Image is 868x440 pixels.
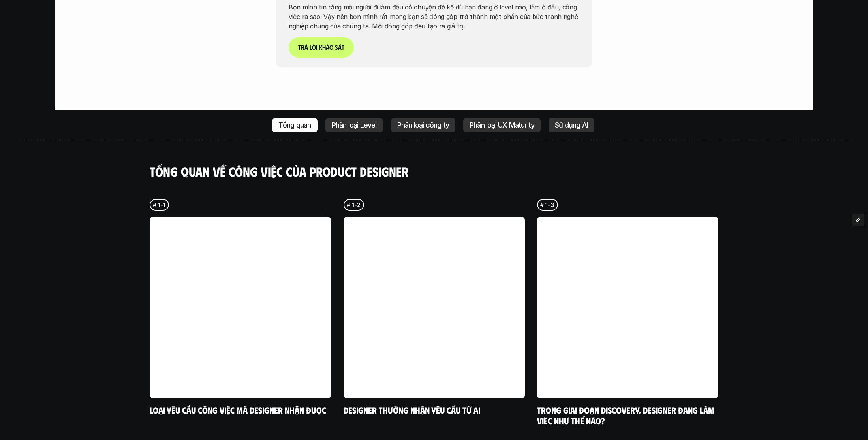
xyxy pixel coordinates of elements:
span: s [335,43,338,51]
span: i [316,43,318,51]
p: 1-3 [546,201,554,209]
span: l [310,43,312,51]
a: Phân loại công ty [391,118,455,132]
p: Bọn mình tin rằng mỗi người đi làm đều có chuyện để kể dù bạn đang ở level nào, làm ở đâu, công v... [289,2,579,30]
span: h [322,43,326,51]
a: Tổng quan [272,118,318,132]
span: T [298,43,301,51]
a: Sử dụng AI [549,118,594,132]
h4: Tổng quan về công việc của Product Designer [150,164,718,179]
a: Loại yêu cầu công việc mà designer nhận được [150,404,326,415]
span: r [301,43,304,51]
p: 1-2 [352,201,360,209]
h6: # [540,201,544,207]
p: Sử dụng AI [555,121,588,129]
button: Edit Framer Content [852,214,864,226]
span: ả [304,43,308,51]
p: Phân loại công ty [397,121,449,129]
h6: # [153,201,156,207]
span: k [319,43,322,51]
p: Tổng quan [278,121,311,129]
span: o [329,43,333,51]
span: t [342,43,344,51]
a: Phân loại UX Maturity [463,118,541,132]
a: Designer thường nhận yêu cầu từ ai [344,404,480,415]
a: Trong giai đoạn Discovery, designer đang làm việc như thế nào? [537,404,716,426]
p: Phân loại Level [332,121,377,129]
span: ờ [312,43,316,51]
p: Phân loại UX Maturity [470,121,534,129]
p: 1-1 [158,201,165,209]
span: ả [326,43,329,51]
a: Trảlờikhảosát [289,37,354,57]
span: á [338,43,342,51]
a: Phân loại Level [325,118,383,132]
h6: # [347,201,350,207]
